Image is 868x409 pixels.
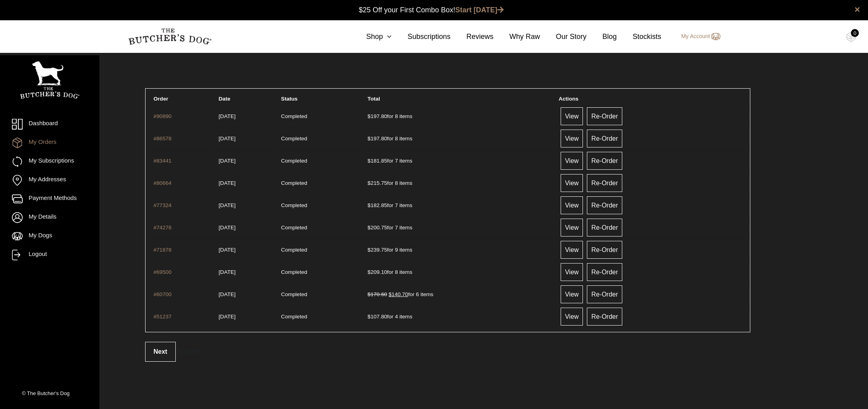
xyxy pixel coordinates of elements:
[367,314,371,320] span: $
[364,283,555,305] td: for 6 items
[540,31,586,42] a: Our Story
[219,247,236,253] time: [DATE]
[219,136,236,142] time: [DATE]
[153,113,171,119] a: #90890
[364,217,555,238] td: for 7 items
[617,31,661,42] a: Stockists
[364,150,555,171] td: for 7 items
[367,269,371,275] span: $
[278,105,364,127] td: Completed
[367,113,371,119] span: $
[278,194,364,216] td: Completed
[219,158,236,164] time: [DATE]
[219,180,236,186] time: [DATE]
[219,202,236,208] time: [DATE]
[587,219,622,236] a: Re-Order
[364,239,555,260] td: for 9 items
[219,269,236,275] time: [DATE]
[367,247,387,253] span: 239.75
[587,241,622,259] a: Re-Order
[673,32,720,41] a: My Account
[281,96,298,102] span: Status
[367,225,371,231] span: $
[278,283,364,305] td: Completed
[153,180,171,186] a: #80664
[367,180,387,186] span: 215.75
[278,306,364,327] td: Completed
[278,150,364,171] td: Completed
[219,225,236,231] time: [DATE]
[561,241,583,259] a: View
[587,196,622,214] a: Re-Order
[153,136,171,142] a: #86578
[12,212,87,223] a: My Details
[364,306,555,327] td: for 4 items
[278,172,364,194] td: Completed
[145,342,176,362] a: Next
[364,194,555,216] td: for 7 items
[153,291,171,297] a: #60700
[587,308,622,326] a: Re-Order
[367,225,387,231] span: 200.75
[367,269,387,275] span: 209.10
[561,152,583,170] a: View
[153,314,171,320] a: #51237
[12,175,87,186] a: My Addresses
[278,239,364,260] td: Completed
[587,107,622,125] a: Re-Order
[278,217,364,238] td: Completed
[367,180,371,186] span: $
[350,31,392,42] a: Shop
[587,130,622,147] a: Re-Order
[12,138,87,148] a: My Orders
[367,247,371,253] span: $
[561,196,583,214] a: View
[12,119,87,130] a: Dashboard
[145,342,750,362] div: .is-active
[367,113,387,119] span: 197.80
[561,219,583,236] a: View
[367,136,387,142] span: 197.80
[219,291,236,297] time: [DATE]
[561,174,583,192] a: View
[367,96,380,102] span: Total
[153,202,171,208] a: #77324
[561,107,583,125] a: View
[851,29,859,37] div: 0
[153,247,171,253] a: #71878
[854,5,860,14] a: close
[219,96,230,102] span: Date
[451,31,493,42] a: Reviews
[153,96,168,102] span: Order
[388,291,392,297] span: $
[12,250,87,260] a: Logout
[364,105,555,127] td: for 8 items
[278,261,364,283] td: Completed
[153,225,171,231] a: #74278
[219,113,236,119] time: [DATE]
[392,31,451,42] a: Subscriptions
[587,263,622,281] a: Re-Order
[561,130,583,147] a: View
[586,31,617,42] a: Blog
[561,308,583,326] a: View
[367,136,371,142] span: $
[559,96,579,102] span: Actions
[587,152,622,170] a: Re-Order
[12,194,87,204] a: Payment Methods
[493,31,540,42] a: Why Raw
[12,231,87,242] a: My Dogs
[219,314,236,320] time: [DATE]
[846,32,856,42] img: TBD_Cart-Empty.png
[587,285,622,303] a: Re-Order
[12,156,87,167] a: My Subscriptions
[364,172,555,194] td: for 8 items
[153,269,171,275] a: #69500
[20,61,80,99] img: TBD_Portrait_Logo_White.png
[364,261,555,283] td: for 8 items
[367,158,387,164] span: 181.85
[364,128,555,149] td: for 8 items
[367,202,371,208] span: $
[367,202,387,208] span: 182.85
[367,158,371,164] span: $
